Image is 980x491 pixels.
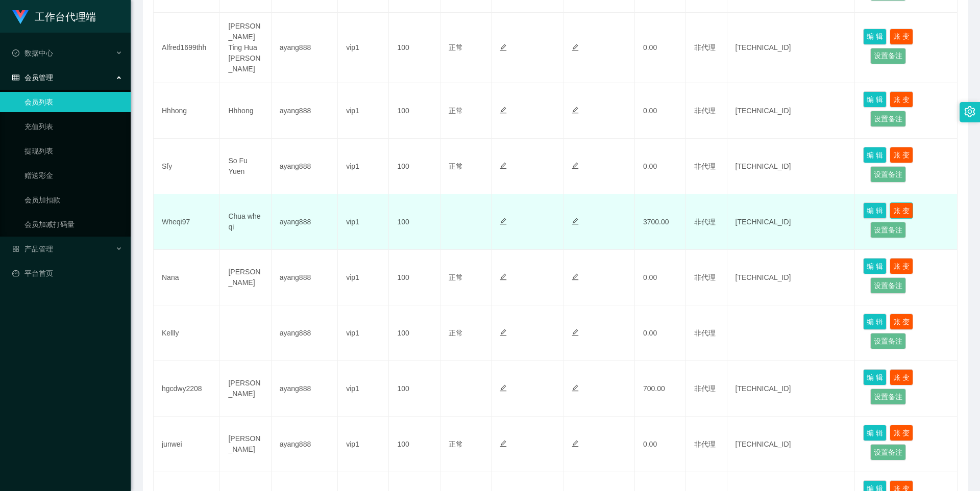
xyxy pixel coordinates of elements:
i: 图标: edit [572,218,579,225]
td: [PERSON_NAME] [220,417,271,472]
span: 非代理 [694,384,716,393]
i: 图标: edit [500,218,507,225]
td: 0.00 [635,417,686,472]
button: 设置备注 [870,444,906,460]
span: 非代理 [694,43,716,51]
td: [PERSON_NAME] [220,250,271,305]
button: 设置备注 [870,111,906,127]
i: 图标: setting [964,106,975,117]
span: 正常 [449,162,463,170]
i: 图标: edit [500,44,507,51]
td: [TECHNICAL_ID] [727,83,855,139]
td: 100 [389,361,440,417]
span: 产品管理 [12,245,53,253]
td: 0.00 [635,250,686,305]
td: 0.00 [635,13,686,83]
button: 账 变 [890,258,913,274]
span: 非代理 [694,440,716,448]
td: Hhhong [154,83,220,139]
button: 设置备注 [870,333,906,349]
td: [TECHNICAL_ID] [727,361,855,417]
td: So Fu Yuen [220,139,271,194]
td: Chua whe qi [220,194,271,250]
i: 图标: edit [572,44,579,51]
a: 赠送彩金 [24,165,122,186]
button: 设置备注 [870,277,906,294]
span: 正常 [449,107,463,115]
i: 图标: edit [500,440,507,447]
i: 图标: edit [500,384,507,392]
td: [TECHNICAL_ID] [727,13,855,83]
button: 账 变 [890,202,913,219]
td: 100 [389,83,440,139]
td: 0.00 [635,83,686,139]
td: vip1 [338,305,389,361]
td: 3700.00 [635,194,686,250]
a: 充值列表 [24,116,122,137]
td: 100 [389,194,440,250]
td: ayang888 [272,305,338,361]
td: Wheqi97 [154,194,220,250]
i: 图标: table [12,74,19,81]
button: 编 辑 [863,91,887,108]
td: vip1 [338,13,389,83]
td: ayang888 [272,194,338,250]
i: 图标: edit [500,329,507,336]
span: 数据中心 [12,49,53,57]
button: 编 辑 [863,314,887,330]
td: 100 [389,250,440,305]
i: 图标: edit [572,162,579,169]
button: 账 变 [890,314,913,330]
td: Hhhong [220,83,271,139]
td: [PERSON_NAME] [220,361,271,417]
td: Nana [154,250,220,305]
i: 图标: edit [500,107,507,114]
td: Alfred1699thh [154,13,220,83]
button: 账 变 [890,29,913,45]
button: 编 辑 [863,29,887,45]
td: ayang888 [272,250,338,305]
td: ayang888 [272,83,338,139]
td: [TECHNICAL_ID] [727,194,855,250]
td: Kellly [154,305,220,361]
td: [TECHNICAL_ID] [727,139,855,194]
td: vip1 [338,139,389,194]
td: vip1 [338,83,389,139]
td: 100 [389,13,440,83]
i: 图标: check-circle-o [12,49,19,57]
a: 会员加减打码量 [24,214,122,235]
i: 图标: edit [500,162,507,169]
span: 非代理 [694,218,716,226]
i: 图标: edit [572,440,579,447]
td: 100 [389,417,440,472]
td: ayang888 [272,417,338,472]
span: 非代理 [694,329,716,337]
button: 账 变 [890,147,913,163]
i: 图标: edit [572,107,579,114]
i: 图标: edit [572,384,579,392]
a: 工作台代理端 [12,12,96,20]
span: 正常 [449,329,463,337]
td: [PERSON_NAME] Ting Hua [PERSON_NAME] [220,13,271,83]
a: 图标: dashboard平台首页 [12,263,122,283]
td: ayang888 [272,361,338,417]
span: 正常 [449,43,463,51]
td: 100 [389,305,440,361]
td: 0.00 [635,305,686,361]
td: vip1 [338,194,389,250]
td: vip1 [338,361,389,417]
button: 账 变 [890,425,913,441]
span: 非代理 [694,162,716,170]
td: 700.00 [635,361,686,417]
span: 非代理 [694,107,716,115]
a: 会员列表 [24,92,122,112]
button: 设置备注 [870,166,906,183]
button: 设置备注 [870,222,906,238]
button: 设置备注 [870,48,906,64]
button: 账 变 [890,369,913,385]
button: 编 辑 [863,147,887,163]
button: 编 辑 [863,202,887,219]
td: [TECHNICAL_ID] [727,250,855,305]
i: 图标: edit [572,329,579,336]
button: 编 辑 [863,258,887,274]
